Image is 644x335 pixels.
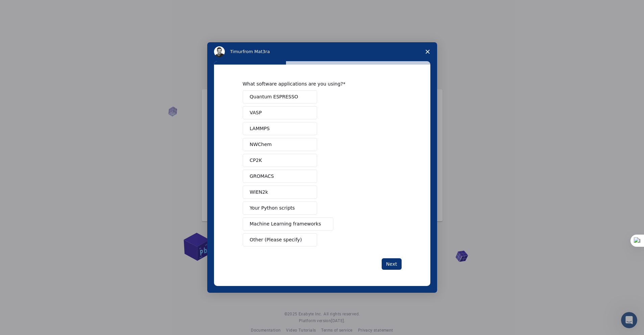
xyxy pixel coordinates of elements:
span: Machine Learning frameworks [250,220,321,228]
button: WIEN2k [243,186,317,199]
button: LAMMPS [243,122,317,135]
span: Quantum ESPRESSO [250,93,298,100]
span: VASP [250,109,262,116]
span: Close survey [418,42,437,61]
button: NWChem [243,138,317,151]
button: Your Python scripts [243,201,317,215]
button: Next [382,258,402,270]
img: Profile image for Timur [214,46,225,57]
span: WIEN2k [250,189,268,196]
button: Other (Please specify) [243,233,317,246]
button: VASP [243,106,317,119]
button: Machine Learning frameworks [243,217,334,231]
span: Timur [230,49,243,54]
div: What software applications are you using? [243,81,391,87]
span: Support [14,5,38,11]
span: Other (Please specify) [250,236,302,243]
span: from Mat3ra [243,49,270,54]
span: NWChem [250,141,272,148]
span: GROMACS [250,173,274,180]
span: CP2K [250,157,262,164]
button: GROMACS [243,170,317,183]
button: CP2K [243,154,317,167]
button: Quantum ESPRESSO [243,90,317,103]
span: Your Python scripts [250,205,295,212]
span: LAMMPS [250,125,270,132]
